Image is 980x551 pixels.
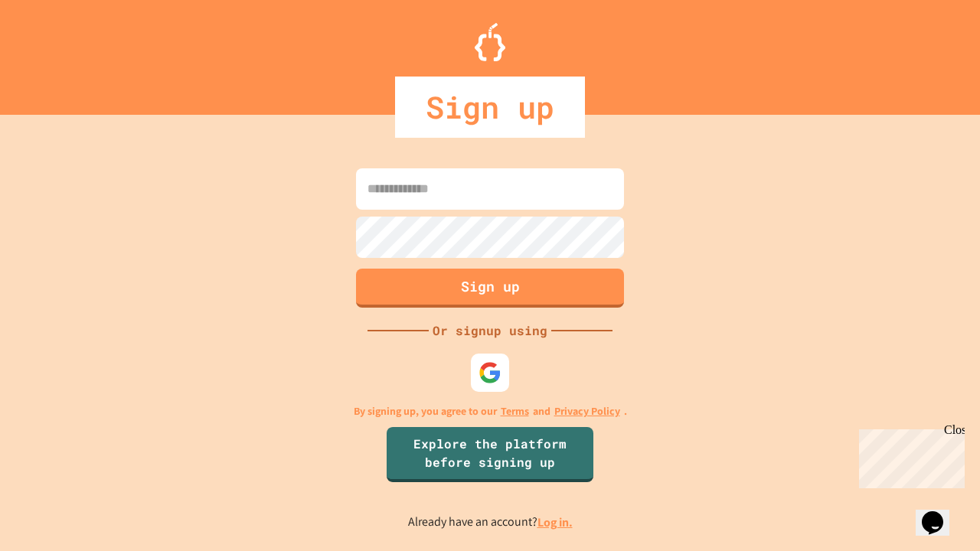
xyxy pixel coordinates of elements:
[501,403,529,419] a: Terms
[429,321,551,340] div: Or signup using
[356,269,624,308] button: Sign up
[916,490,965,536] iframe: chat widget
[554,403,620,419] a: Privacy Policy
[479,361,501,384] img: google-icon.svg
[475,23,505,61] img: Logo.svg
[6,6,106,97] div: Chat with us now!Close
[354,403,627,419] p: By signing up, you agree to our and .
[387,427,593,482] a: Explore the platform before signing up
[537,514,573,530] a: Log in.
[853,423,965,488] iframe: chat widget
[395,77,585,138] div: Sign up
[408,513,573,532] p: Already have an account?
